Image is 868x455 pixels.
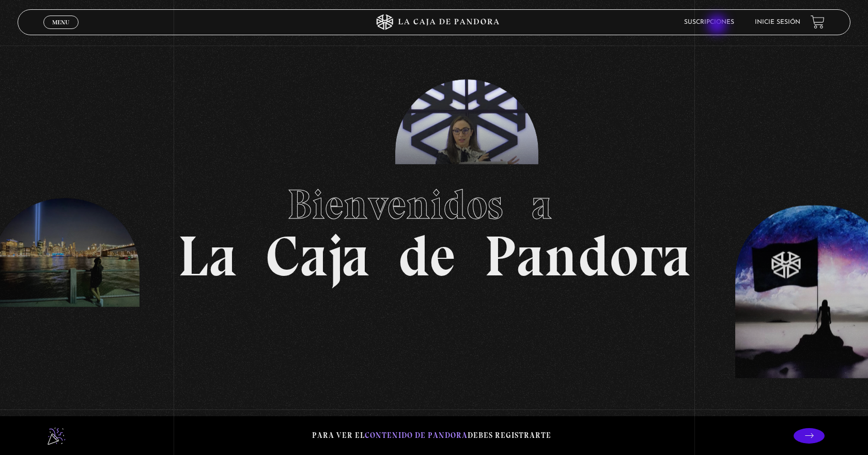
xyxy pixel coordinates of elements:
a: View your shopping cart [811,15,825,29]
span: Cerrar [49,27,73,35]
span: Bienvenidos a [287,180,581,229]
h1: La Caja de Pandora [178,171,691,285]
a: Inicie sesión [755,19,800,25]
p: Para ver el debes registrarte [312,429,551,443]
span: Menu [52,19,69,25]
span: contenido de Pandora [365,431,468,440]
a: Suscripciones [684,19,734,25]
